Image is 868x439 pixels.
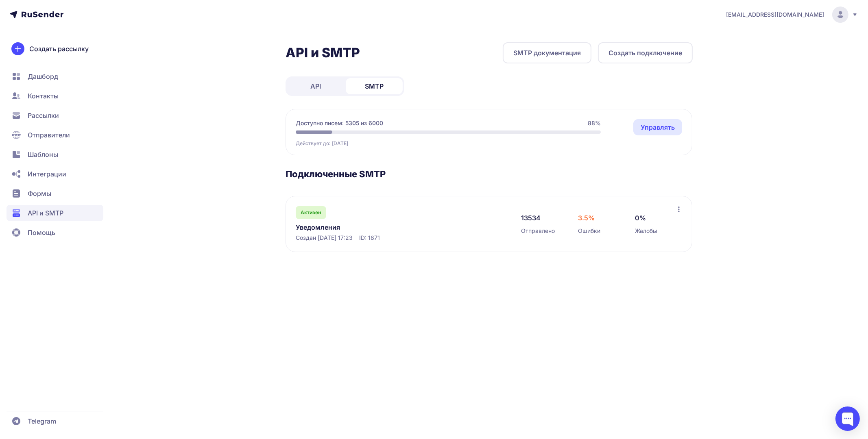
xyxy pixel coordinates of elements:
[287,78,344,94] a: API
[28,228,55,237] span: Помощь
[521,213,541,223] span: 13534
[7,413,103,429] a: Telegram
[28,416,56,426] span: Telegram
[28,150,58,159] span: Шаблоны
[296,119,383,127] span: Доступно писем: 5305 из 6000
[359,234,380,242] span: ID: 1871
[521,227,555,235] span: Отправлено
[598,42,693,63] button: Создать подключение
[310,81,321,91] span: API
[296,222,462,232] a: Уведомления
[28,169,66,179] span: Интеграции
[588,119,601,127] span: 88%
[346,78,403,94] a: SMTP
[296,140,348,147] span: Действует до: [DATE]
[28,91,59,101] span: Контакты
[28,130,70,140] span: Отправители
[286,168,693,180] h3: Подключенные SMTP
[286,45,360,61] h2: API и SMTP
[29,44,89,54] span: Создать рассылку
[301,209,321,216] span: Активен
[635,227,657,235] span: Жалобы
[633,119,682,135] a: Управлять
[365,81,384,91] span: SMTP
[28,72,58,81] span: Дашборд
[578,213,595,223] span: 3.5%
[726,11,824,19] span: [EMAIL_ADDRESS][DOMAIN_NAME]
[578,227,600,235] span: Ошибки
[296,234,353,242] span: Создан [DATE] 17:23
[28,208,63,218] span: API и SMTP
[635,213,646,223] span: 0%
[28,189,51,198] span: Формы
[503,42,591,63] a: SMTP документация
[28,111,59,120] span: Рассылки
